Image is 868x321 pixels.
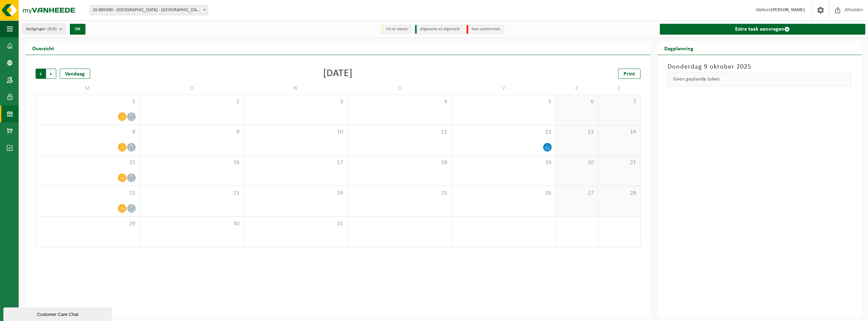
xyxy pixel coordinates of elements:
[244,82,348,94] td: W
[351,98,448,106] span: 4
[46,69,56,79] span: Volgende
[60,69,90,79] div: Vandaag
[22,24,66,34] button: Vestigingen(3/3)
[601,190,637,197] span: 28
[601,98,637,106] span: 7
[657,41,700,55] h2: Dagplanning
[624,71,635,77] span: Print
[247,220,344,228] span: 31
[598,82,640,94] td: Z
[26,24,57,34] span: Vestigingen
[455,128,552,136] span: 12
[39,128,136,136] span: 8
[559,159,594,166] span: 20
[143,98,240,106] span: 2
[601,159,637,166] span: 21
[618,69,640,79] a: Print
[381,25,412,34] li: Uit te voeren
[36,69,46,79] span: Vorige
[668,72,851,86] div: Geen geplande taken
[351,128,448,136] span: 11
[247,159,344,166] span: 17
[601,128,637,136] span: 14
[771,7,805,13] strong: [PERSON_NAME]
[455,98,552,106] span: 5
[39,98,136,106] span: 1
[39,159,136,166] span: 15
[3,306,113,321] iframe: chat widget
[143,190,240,197] span: 23
[90,5,208,15] span: 10-885490 - VRIJE BASISSCHOOL DE LINDE - NIEUWERKERKEN
[660,24,865,35] a: Extra taak aanvragen
[455,159,552,166] span: 19
[559,98,594,106] span: 6
[140,82,244,94] td: D
[556,82,598,94] td: Z
[39,220,136,228] span: 29
[455,190,552,197] span: 26
[247,98,344,106] span: 3
[348,82,452,94] td: D
[351,159,448,166] span: 18
[36,82,140,94] td: M
[39,190,136,197] span: 22
[415,25,463,34] li: Afgewerkt en afgemeld
[47,27,57,31] count: (3/3)
[467,25,504,34] li: Non-conformiteit
[25,41,61,55] h2: Overzicht
[70,24,85,35] button: OK
[90,5,208,15] span: 10-885490 - VRIJE BASISSCHOOL DE LINDE - NIEUWERKERKEN
[323,69,353,79] div: [DATE]
[351,190,448,197] span: 25
[559,190,594,197] span: 27
[247,128,344,136] span: 10
[247,190,344,197] span: 24
[143,128,240,136] span: 9
[452,82,556,94] td: V
[143,220,240,228] span: 30
[668,62,851,72] h3: Donderdag 9 oktober 2025
[559,128,594,136] span: 13
[143,159,240,166] span: 16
